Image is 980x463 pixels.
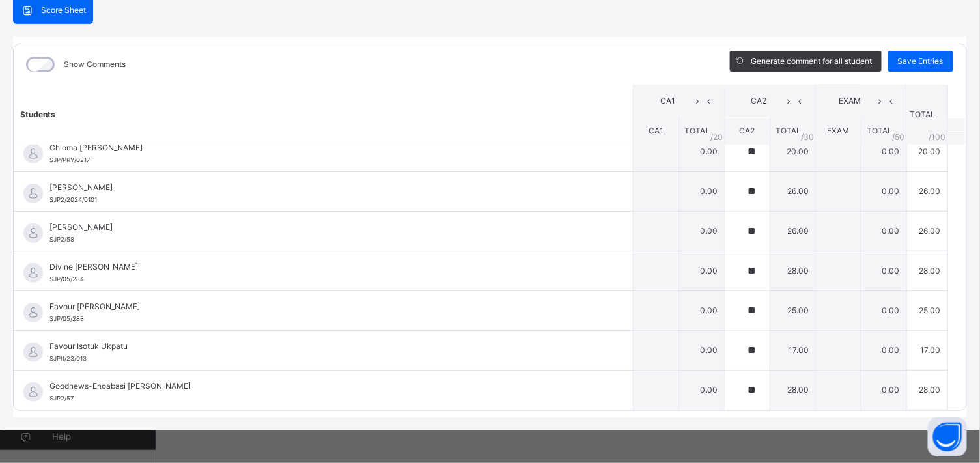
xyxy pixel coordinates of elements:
[867,126,892,136] span: TOTAL
[751,55,872,67] span: Generate comment for all student
[684,126,710,136] span: TOTAL
[906,370,947,410] td: 28.00
[679,290,724,330] td: 0.00
[23,303,43,322] img: default.svg
[906,410,947,449] td: 23.00
[49,182,604,193] span: [PERSON_NAME]
[861,211,906,251] td: 0.00
[893,132,905,143] span: / 50
[861,290,906,330] td: 0.00
[770,132,815,171] td: 20.00
[928,417,967,456] button: Open asap
[861,132,906,171] td: 0.00
[770,290,815,330] td: 25.00
[861,330,906,370] td: 0.00
[906,251,947,290] td: 28.00
[49,221,604,233] span: [PERSON_NAME]
[49,355,87,362] span: SJPII/23/013
[679,132,724,171] td: 0.00
[679,251,724,290] td: 0.00
[20,109,55,119] span: Students
[49,315,84,322] span: SJP/05/288
[23,144,43,163] img: default.svg
[770,410,815,449] td: 23.00
[49,380,604,392] span: Goodnews-Enoabasi [PERSON_NAME]
[679,370,724,410] td: 0.00
[679,211,724,251] td: 0.00
[861,171,906,211] td: 0.00
[929,132,946,143] span: /100
[679,171,724,211] td: 0.00
[906,171,947,211] td: 26.00
[906,330,947,370] td: 17.00
[861,370,906,410] td: 0.00
[770,370,815,410] td: 28.00
[649,126,664,136] span: CA1
[49,236,74,243] span: SJP2/58
[906,132,947,171] td: 20.00
[710,132,723,143] span: / 20
[770,171,815,211] td: 26.00
[23,184,43,203] img: default.svg
[739,126,755,136] span: CA2
[735,96,783,107] span: CA2
[49,395,74,402] span: SJP2/57
[679,330,724,370] td: 0.00
[801,132,814,143] span: / 30
[49,341,604,352] span: Favour Isotuk Ukpatu
[906,211,947,251] td: 26.00
[898,55,944,67] span: Save Entries
[64,59,126,70] label: Show Comments
[770,211,815,251] td: 26.00
[827,126,849,136] span: EXAM
[49,156,90,163] span: SJP/PRY/0217
[906,290,947,330] td: 25.00
[23,382,43,402] img: default.svg
[770,330,815,370] td: 17.00
[49,142,604,154] span: Chioma [PERSON_NAME]
[776,126,801,136] span: TOTAL
[906,85,947,145] th: TOTAL
[861,251,906,290] td: 0.00
[23,343,43,362] img: default.svg
[826,96,875,107] span: EXAM
[49,275,84,283] span: SJP/05/284
[49,301,604,313] span: Favour [PERSON_NAME]
[679,410,724,449] td: 0.00
[643,96,692,107] span: CA1
[23,223,43,243] img: default.svg
[41,5,86,16] span: Score Sheet
[861,410,906,449] td: 0.00
[49,261,604,273] span: Divine [PERSON_NAME]
[23,263,43,283] img: default.svg
[770,251,815,290] td: 28.00
[49,196,97,203] span: SJP2/2024/0101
